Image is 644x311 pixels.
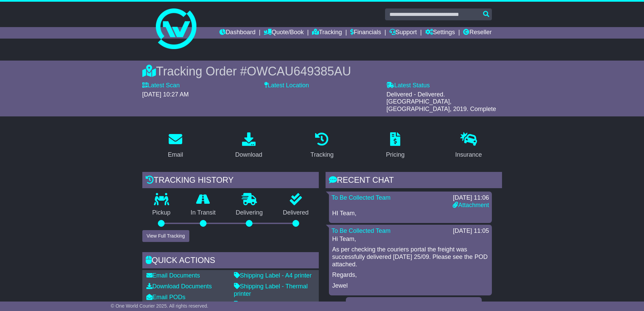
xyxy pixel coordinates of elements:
[146,272,200,279] a: Email Documents
[234,272,312,279] a: Shipping Label - A4 printer
[350,27,381,39] a: Financials
[389,27,417,39] a: Support
[332,271,488,279] p: Regards,
[451,130,486,162] a: Insurance
[146,294,186,301] a: Email PODs
[386,91,496,112] span: Delivered - Delivered. [GEOGRAPHIC_DATA], [GEOGRAPHIC_DATA], 2019. Complete
[142,172,319,190] div: Tracking history
[168,150,183,159] div: Email
[142,252,319,270] div: Quick Actions
[332,194,391,201] a: To Be Collected Team
[142,91,189,98] span: [DATE] 10:27 AM
[146,283,212,290] a: Download Documents
[247,64,351,78] span: OWCAU649385AU
[332,282,488,290] p: Jewel
[386,150,405,159] div: Pricing
[142,230,189,242] button: View Full Tracking
[455,150,482,159] div: Insurance
[332,236,488,243] p: Hi Team,
[111,303,209,309] span: © One World Courier 2025. All rights reserved.
[386,82,430,89] label: Latest Status
[306,130,338,162] a: Tracking
[234,301,289,308] a: Consignment Note
[332,246,488,268] p: As per checking the couriers portal the freight was successfully delivered [DATE] 25/09. Please s...
[264,27,304,39] a: Quote/Book
[142,209,181,217] p: Pickup
[463,27,492,39] a: Reseller
[382,130,409,162] a: Pricing
[235,150,262,159] div: Download
[234,283,308,297] a: Shipping Label - Thermal printer
[163,130,187,162] a: Email
[231,130,267,162] a: Download
[453,202,489,208] a: Attachment
[310,150,333,159] div: Tracking
[453,194,489,202] div: [DATE] 11:06
[226,209,273,217] p: Delivering
[453,227,489,235] div: [DATE] 11:05
[142,82,180,89] label: Latest Scan
[219,27,256,39] a: Dashboard
[312,27,342,39] a: Tracking
[142,64,502,79] div: Tracking Order #
[273,209,319,217] p: Delivered
[332,227,391,234] a: To Be Collected Team
[326,172,502,190] div: RECENT CHAT
[425,27,455,39] a: Settings
[264,82,309,89] label: Latest Location
[332,210,488,217] p: HI Team,
[181,209,226,217] p: In Transit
